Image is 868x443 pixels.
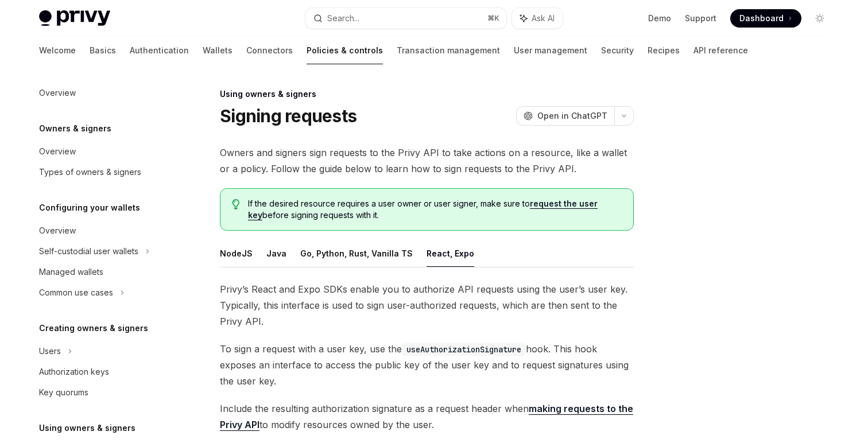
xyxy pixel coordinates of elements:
[39,421,135,435] h5: Using owners & signers
[90,37,116,64] a: Basics
[39,244,138,258] div: Self-custodial user wallets
[532,13,555,24] span: Ask AI
[39,86,76,100] div: Overview
[402,343,526,356] code: useAuthorizationSignature
[232,199,240,209] svg: Tip
[30,382,177,403] a: Key quorums
[248,198,622,221] span: If the desired resource requires a user owner or user signer, make sure to before signing request...
[307,37,383,64] a: Policies & controls
[648,13,671,24] a: Demo
[220,88,634,100] div: Using owners & signers
[39,10,110,26] img: light logo
[220,401,634,433] span: Include the resulting authorization signature as a request header when to modify resources owned ...
[30,162,177,182] a: Types of owners & signers
[327,11,359,25] div: Search...
[246,37,293,64] a: Connectors
[39,265,103,279] div: Managed wallets
[648,37,680,64] a: Recipes
[39,165,141,179] div: Types of owners & signers
[397,37,500,64] a: Transaction management
[487,14,499,23] span: ⌘ K
[220,341,634,389] span: To sign a request with a user key, use the hook. This hook exposes an interface to access the pub...
[266,240,286,267] button: Java
[39,386,88,399] div: Key quorums
[30,362,177,382] a: Authorization keys
[220,281,634,329] span: Privy’s React and Expo SDKs enable you to authorize API requests using the user’s user key. Typic...
[300,240,413,267] button: Go, Python, Rust, Vanilla TS
[30,83,177,103] a: Overview
[39,201,140,215] h5: Configuring your wallets
[730,9,801,28] a: Dashboard
[220,240,253,267] button: NodeJS
[39,321,148,335] h5: Creating owners & signers
[220,106,356,126] h1: Signing requests
[516,106,614,126] button: Open in ChatGPT
[220,145,634,177] span: Owners and signers sign requests to the Privy API to take actions on a resource, like a wallet or...
[39,286,113,300] div: Common use cases
[39,145,76,158] div: Overview
[427,240,474,267] button: React, Expo
[30,141,177,162] a: Overview
[811,9,829,28] button: Toggle dark mode
[537,110,607,122] span: Open in ChatGPT
[512,8,563,29] button: Ask AI
[203,37,232,64] a: Wallets
[305,8,506,29] button: Search...⌘K
[39,365,109,379] div: Authorization keys
[39,122,111,135] h5: Owners & signers
[30,220,177,241] a: Overview
[39,37,76,64] a: Welcome
[30,262,177,282] a: Managed wallets
[39,344,61,358] div: Users
[739,13,784,24] span: Dashboard
[130,37,189,64] a: Authentication
[693,37,748,64] a: API reference
[39,224,76,238] div: Overview
[514,37,587,64] a: User management
[685,13,716,24] a: Support
[601,37,634,64] a: Security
